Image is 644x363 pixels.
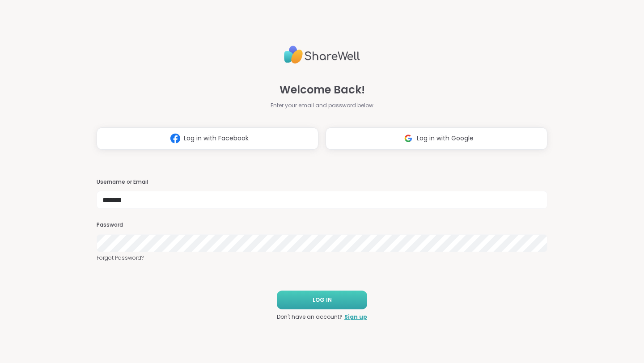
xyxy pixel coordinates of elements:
[284,42,360,68] img: ShareWell Logo
[277,313,343,321] span: Don't have an account?
[184,134,249,143] span: Log in with Facebook
[97,127,318,150] button: Log in with Facebook
[400,130,417,147] img: ShareWell Logomark
[97,178,547,186] h3: Username or Email
[313,296,332,304] span: LOG IN
[167,130,184,147] img: ShareWell Logomark
[271,101,373,110] span: Enter your email and password below
[417,134,474,143] span: Log in with Google
[344,313,367,321] a: Sign up
[280,82,365,98] span: Welcome Back!
[97,221,547,229] h3: Password
[326,127,547,150] button: Log in with Google
[97,254,547,262] a: Forgot Password?
[277,291,367,309] button: LOG IN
